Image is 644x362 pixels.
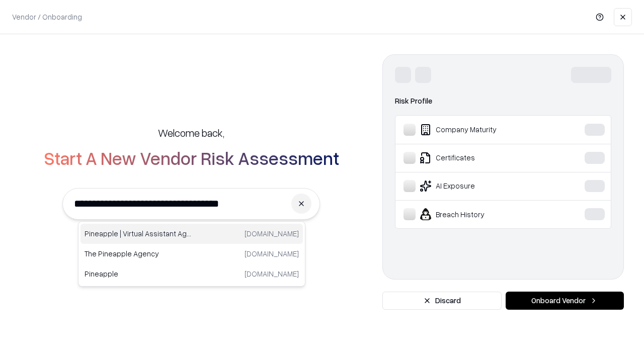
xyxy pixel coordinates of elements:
div: Company Maturity [404,124,554,136]
div: Risk Profile [395,95,611,107]
p: [DOMAIN_NAME] [245,248,299,259]
h2: Start A New Vendor Risk Assessment [44,148,339,168]
p: [DOMAIN_NAME] [245,268,299,279]
button: Discard [382,292,502,310]
div: Breach History [404,208,554,220]
div: Certificates [404,152,554,164]
button: Onboard Vendor [506,292,624,310]
p: The Pineapple Agency [85,248,192,259]
p: Vendor / Onboarding [12,12,82,22]
div: AI Exposure [404,180,554,192]
p: Pineapple [85,268,192,279]
h5: Welcome back, [158,126,224,140]
p: [DOMAIN_NAME] [245,228,299,239]
p: Pineapple | Virtual Assistant Agency [85,228,192,239]
div: Suggestions [78,221,305,287]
